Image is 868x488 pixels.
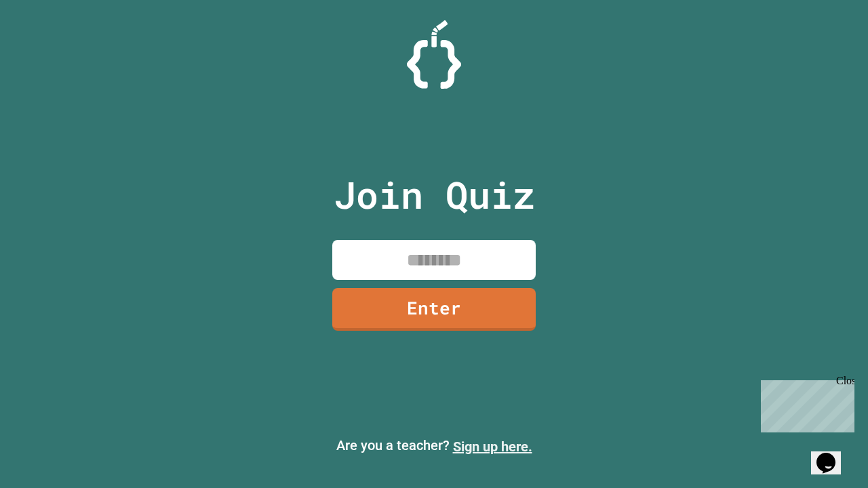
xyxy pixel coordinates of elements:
a: Enter [332,288,536,331]
div: Chat with us now!Close [5,5,94,86]
p: Are you a teacher? [11,435,857,457]
img: Logo.svg [407,20,461,89]
iframe: chat widget [755,375,854,432]
iframe: chat widget [811,434,854,474]
p: Join Quiz [334,167,535,223]
a: Sign up here. [453,439,532,455]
